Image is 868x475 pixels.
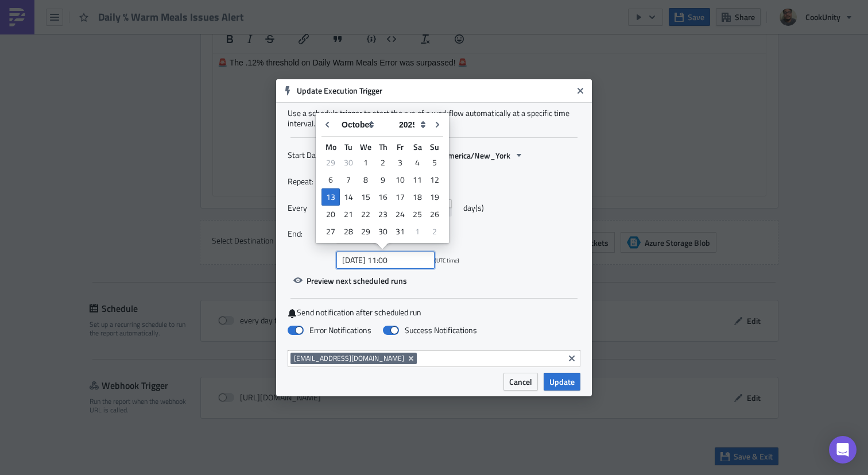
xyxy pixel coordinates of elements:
div: Tue Oct 07 2025 [340,171,357,188]
div: Sun Oct 12 2025 [426,171,443,188]
label: Repeat: [288,173,331,190]
label: Error Notifications [288,325,371,335]
div: Fri Oct 31 2025 [392,223,409,240]
div: 19 [426,189,443,205]
abbr: Thursday [379,141,387,153]
div: 20 [321,206,340,222]
div: Sun Oct 05 2025 [426,154,443,171]
div: 5 [426,155,443,171]
div: 29 [357,223,374,240]
div: 18 [409,189,426,205]
body: Rich Text Area. Press ALT-0 for help. [5,5,548,26]
div: Fri Oct 24 2025 [392,206,409,223]
div: 30 [340,155,357,171]
div: Sat Oct 25 2025 [409,206,426,223]
div: Sun Oct 26 2025 [426,206,443,223]
button: Go to next month [429,116,446,133]
div: Use a schedule trigger to start the run of a workflow automatically at a specific time interval. [288,108,580,129]
label: Start Date: [288,146,331,164]
div: 8 [357,172,374,188]
div: Mon Oct 06 2025 [321,171,340,188]
select: Year [393,116,429,133]
div: Sun Oct 19 2025 [426,188,443,206]
div: Tue Oct 28 2025 [340,223,357,240]
div: Thu Oct 30 2025 [374,223,392,240]
div: 6 [321,172,340,188]
div: 24 [392,206,409,222]
div: Thu Oct 02 2025 [374,154,392,171]
div: Tue Oct 21 2025 [340,206,357,223]
div: 23 [374,206,392,222]
div: 13 [321,188,340,206]
div: 2 [426,223,443,240]
div: Sun Nov 02 2025 [426,223,443,240]
div: 10 [392,172,409,188]
div: Mon Oct 27 2025 [321,223,340,240]
div: 30 [374,223,392,240]
button: Cancel [503,373,538,391]
div: Mon Oct 13 2025 [321,188,340,206]
button: Preview next scheduled runs [288,272,413,289]
abbr: Wednesday [360,141,371,153]
label: Every [288,199,331,217]
div: Mon Sep 29 2025 [321,154,340,171]
div: 1 [357,155,374,171]
div: 21 [340,206,357,222]
div: 22 [357,206,374,222]
div: 9 [374,172,392,188]
div: 12 [426,172,443,188]
div: 25 [409,206,426,222]
span: Update [549,376,575,388]
p: 🚨 The .12% threshold on Daily Warm Meals Error was surpassed! 🚨 [5,5,548,14]
input: YYYY-MM-DD HH:mm [336,252,435,269]
div: Sat Nov 01 2025 [409,223,426,240]
abbr: Friday [397,141,404,153]
div: Fri Oct 10 2025 [392,171,409,188]
button: Remove Tag [406,353,417,364]
div: 28 [340,223,357,240]
div: Tue Sep 30 2025 [340,154,357,171]
div: 15 [357,189,374,205]
select: Month [336,116,393,133]
div: Thu Oct 09 2025 [374,171,392,188]
div: 27 [321,223,340,240]
div: 16 [374,189,392,205]
div: 2 [374,155,392,171]
div: Wed Oct 22 2025 [357,206,374,223]
span: (UTC time) [435,256,459,264]
span: Preview next scheduled runs [307,275,407,287]
abbr: Monday [325,141,336,153]
div: Wed Oct 01 2025 [357,154,374,171]
div: Sat Oct 18 2025 [409,188,426,206]
div: Thu Oct 23 2025 [374,206,392,223]
div: 7 [340,172,357,188]
div: Mon Oct 20 2025 [321,206,340,223]
label: Success Notifications [383,325,477,335]
div: Sat Oct 04 2025 [409,154,426,171]
span: [EMAIL_ADDRESS][DOMAIN_NAME] [294,353,404,364]
span: day(s) [463,199,484,217]
span: America/New_York [443,149,510,161]
div: 14 [340,189,357,205]
div: Fri Oct 17 2025 [392,188,409,206]
div: Thu Oct 16 2025 [374,188,392,206]
div: 1 [409,223,426,240]
div: Tue Oct 14 2025 [340,188,357,206]
div: 11 [409,172,426,188]
div: 26 [426,206,443,222]
div: 31 [392,223,409,240]
div: 29 [321,155,340,171]
div: Wed Oct 15 2025 [357,188,374,206]
div: Wed Oct 08 2025 [357,171,374,188]
label: Send notification after scheduled run [288,307,580,318]
abbr: Sunday [430,141,439,153]
div: 17 [392,189,409,205]
button: Clear selected items [565,352,579,365]
button: Close [572,82,589,99]
h6: Update Execution Trigger [297,86,572,96]
div: Sat Oct 11 2025 [409,171,426,188]
label: End: [288,225,331,242]
div: 4 [409,155,426,171]
div: Fri Oct 03 2025 [392,154,409,171]
div: Wed Oct 29 2025 [357,223,374,240]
